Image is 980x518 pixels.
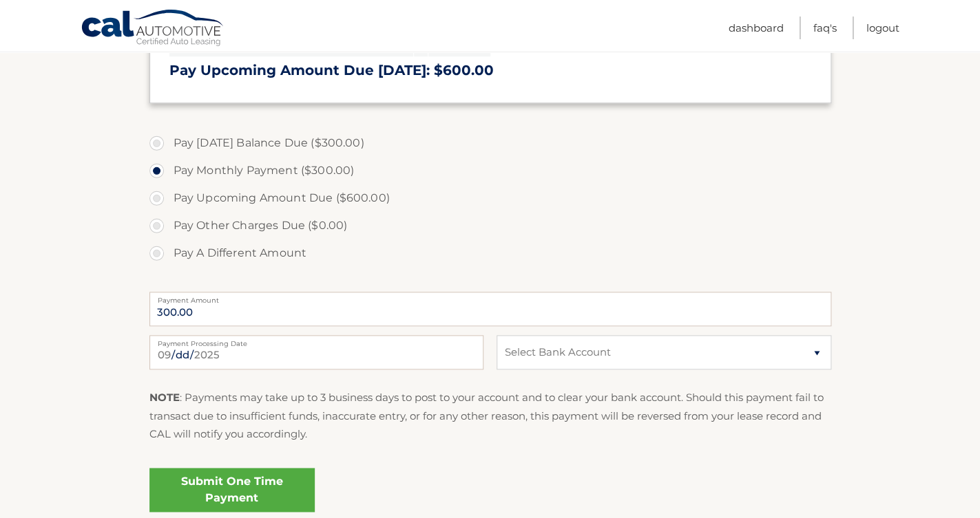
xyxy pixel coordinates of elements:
label: Pay [DATE] Balance Due ($300.00) [149,129,831,157]
a: Dashboard [729,17,784,39]
p: : Payments may take up to 3 business days to post to your account and to clear your bank account.... [149,389,831,443]
label: Payment Amount [149,292,831,303]
label: Payment Processing Date [149,335,483,346]
a: Cal Automotive [81,9,225,49]
h3: Pay Upcoming Amount Due [DATE]: $600.00 [169,62,811,79]
input: Payment Date [149,335,483,369]
strong: NOTE [149,391,180,404]
a: Submit One Time Payment [149,468,315,512]
label: Pay Upcoming Amount Due ($600.00) [149,184,831,212]
label: Pay A Different Amount [149,239,831,267]
label: Pay Monthly Payment ($300.00) [149,157,831,184]
input: Payment Amount [149,292,831,326]
label: Pay Other Charges Due ($0.00) [149,212,831,239]
a: FAQ's [813,17,837,39]
a: Logout [866,17,899,39]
